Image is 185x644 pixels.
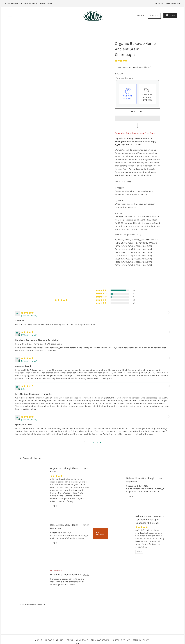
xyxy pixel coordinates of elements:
[93,528,108,539] div: New Addition!
[38,299,84,302] div: Average rating is 4.75 stars
[21,416,34,418] span: 5 star review
[50,541,58,545] div: + ADD
[15,323,170,326] p: Great flavor, easy to use instructions. It was a great hit. I will be a repeat customer
[155,2,180,5] span: Email Perk: FREE SHIPPING
[15,385,20,390] div: H
[20,526,47,543] a: Bake-at-Home Sourdough Ciabattas
[137,15,146,17] a: Account
[15,423,170,426] b: Quality nutrition
[15,393,170,395] b: Love the bread but not every month...
[15,427,170,435] p: I'm so thankful this is available. I'm minimizing modern wheat and need a good french-style loaf ...
[52,505,57,507] span: + ADD
[113,39,162,59] h1: Organic Bake-at-Home Ancient Grain Sourdough
[115,72,123,76] div: $60.00
[20,560,47,596] a: Organic Sourdough Tortillas
[135,526,148,529] span: 5.00 stars
[8,14,12,18] nav: Primary
[20,603,45,607] a: View more from collection
[50,504,58,508] div: + ADD
[115,59,128,62] span: 4.75 stars
[50,578,89,587] div: Our organic sourdough tortillas are made with a blend of freshly milled ancient grains and natura...
[96,293,107,295] div: 13% (2) reviews with 4 star rating
[50,478,89,504] div: Add your favorite toppings on our organic sourdough pizza crust, bake for 8-10 minutes, and serve...
[148,13,161,19] a: Contact
[169,15,175,17] span: $60.00
[21,357,34,360] span: 5 star review
[143,99,152,101] span: (Save 50%)
[21,331,34,334] span: 5 star review
[113,639,130,641] a: Shipping Policy
[126,477,154,483] a: Bake-at-Home Sourdough Baguettes
[126,485,165,494] div: Subscribe & Save 10% We now offer Bake-at-Home Sourdough Baguettes (Set of 4)!Made with fres...
[96,296,107,298] div: 6% (1) reviews with 3 star rating
[15,343,170,345] p: Really great bread. Very pleased. Will order again.
[35,638,151,643] ul: Secondary
[83,11,103,21] img: 123Dough Bakery
[15,357,20,362] div: J
[15,311,20,316] div: K
[21,314,37,317] span: [PERSON_NAME]
[20,474,47,501] a: Organic Sourdough Pizza Crust
[15,369,170,380] p: In general I don’t leave many reviews. This bread is so delicious…I have cleaned up my diet over ...
[15,365,170,368] b: Awesome bread
[50,569,89,573] div: Not Available
[135,515,159,524] a: Bake-at-Home Sourdough Shokupan (Japanese Milk Bread)
[21,312,34,314] span: 5 star review
[87,441,91,444] a: Page 2
[133,290,136,291] div: (13)
[131,110,144,112] span: Add to Cart
[115,233,141,236] em: Each loaf weights about 500g.
[142,93,152,98] span: Subscribe and save
[13,38,104,94] a: Organic Bake-at-Home Ancient Grain Sourdough
[115,148,160,231] p: We wanted you to experience our bread as fresh as possible even if you’re many miles away. Throug...
[35,639,42,641] a: About
[50,467,78,473] a: Organic Sourdough Pizza Crust
[159,477,165,480] span: $12.00
[115,108,160,114] button: Add to Cart
[96,474,123,501] a: Bake-at-Home Sourdough Baguettes
[76,639,88,641] a: Wholesale
[21,360,37,362] span: [PERSON_NAME]
[50,531,89,541] div: Subscribe & Save 10% We now offer Bake-at-Home Sourdough Ciabattas (Set of 4)!Made with fres...
[151,1,184,7] a: Email Perk: FREE SHIPPING
[99,441,102,444] a: Page 4
[83,574,89,576] span: $12.00
[1,1,56,7] a: FREE GROUND SHIPPING ON BREAD ORDERS $65+
[133,296,136,298] div: (1)
[15,415,20,420] div: A
[21,334,37,336] span: [PERSON_NAME]
[115,137,156,146] strong: Organic Sourdough Bread made with Freshly-milled Ancient Grain Flour, enjoy right at your home, f...
[83,524,89,526] span: $12.00
[128,495,133,497] span: + ADD
[20,457,41,460] a: 4. Bake-at-Home
[5,2,52,5] p: FREE GROUND SHIPPING ON BREAD ORDERS $65+
[154,515,158,518] span: From
[91,639,109,641] a: Terms of service
[21,385,34,387] span: 3 star review
[126,494,134,498] div: + ADD
[52,542,57,544] span: + ADD
[95,441,99,444] a: Page 2
[91,441,95,444] a: Page 3
[84,467,89,470] span: $8.00
[67,639,73,641] a: Press
[133,639,149,641] a: Refund policy
[15,339,170,341] b: Delicious, Easy on my Stomach, Satisfying
[50,475,63,477] span: 4.29 stars
[115,132,156,134] span: Subscribe & Get 50% on Your First Order
[15,346,170,352] p: I bake a full loaf once a week (after defrosting the night before in the fridge). Then after baki...
[15,331,20,336] div: S
[45,639,64,641] a: HI FOOD LAB, INC.
[50,523,78,530] a: Bake-at-Home Sourdough Ciabattas
[159,515,165,518] span: $10.00
[96,290,107,291] div: 81% (13) reviews with 5 star rating
[115,239,158,266] em: *Currently we only deliver by ground to addresses in the following states: [GEOGRAPHIC_DATA], DE,...
[121,94,134,100] div: One-time Purchase
[15,396,170,410] p: We registered for the monthly Bake-at-Home Sourdough because we love the bread and are grateful t...
[116,76,133,80] legend: Purchase Options
[133,293,136,295] div: (2)
[137,550,142,553] span: + ADD
[135,550,143,554] div: + ADD
[50,573,81,576] a: Organic Sourdough Tortillas
[163,13,177,18] a: $60.00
